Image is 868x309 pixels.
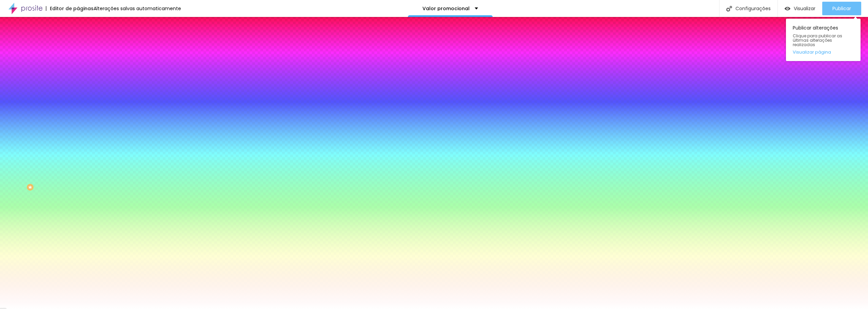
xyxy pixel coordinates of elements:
[832,5,851,12] font: Publicar
[50,5,94,12] font: Editor de páginas
[735,5,771,12] font: Configurações
[822,2,861,15] button: Publicar
[793,33,842,47] font: Clique para publicar as últimas alterações realizadas
[785,6,790,12] img: view-1.svg
[793,50,854,54] a: Visualizar página
[422,5,470,12] font: Valor promocional
[94,5,181,12] font: Alterações salvas automaticamente
[793,49,831,55] font: Visualizar página
[778,2,822,15] button: Visualizar
[794,5,815,12] font: Visualizar
[726,6,732,12] img: Ícone
[793,24,838,31] font: Publicar alterações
